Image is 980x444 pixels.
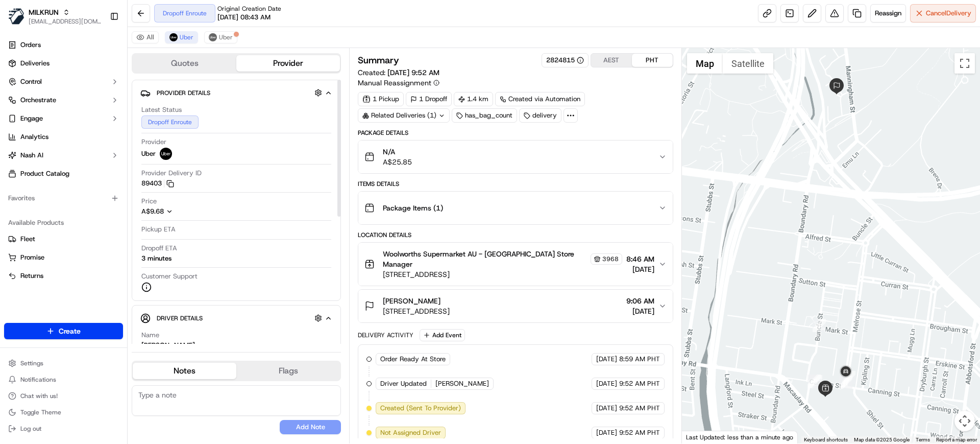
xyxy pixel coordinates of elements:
span: [PERSON_NAME] [435,379,489,388]
div: 1 Dropoff [406,92,452,106]
span: Provider [141,137,166,147]
button: PHT [632,54,673,67]
span: [DATE] 9:52 AM [387,68,439,77]
a: Report a map error [936,437,977,442]
span: Name [141,331,159,340]
span: [DATE] 08:43 AM [217,13,271,22]
a: Product Catalog [4,166,123,182]
button: Orchestrate [4,92,123,108]
button: Uber [165,31,198,43]
span: 3968 [602,255,619,263]
button: Quotes [133,55,236,72]
span: Orders [20,40,41,50]
button: Notes [133,363,236,379]
button: Show satellite imagery [723,53,773,74]
span: Create [59,326,81,336]
span: Promise [20,253,44,262]
span: Original Creation Date [217,5,281,13]
span: 9:52 AM PHT [619,379,660,388]
span: Woolworths Supermarket AU - [GEOGRAPHIC_DATA] Store Manager [383,249,588,269]
span: Uber [219,33,233,41]
button: Log out [4,422,123,436]
span: 9:52 AM PHT [619,428,660,437]
button: Chat with us! [4,389,123,403]
div: [PERSON_NAME] [141,341,195,350]
span: Settings [20,359,43,367]
a: Orders [4,37,123,53]
img: uber-new-logo.jpeg [209,33,217,41]
img: uber-new-logo.jpeg [160,148,172,160]
button: Returns [4,268,123,284]
img: Google [684,430,718,443]
button: Keyboard shortcuts [804,436,848,443]
button: Notifications [4,372,123,387]
span: Provider Details [157,89,210,97]
button: Map camera controls [954,411,975,431]
span: Notifications [20,376,56,384]
button: AEST [591,54,632,67]
span: Driver Details [157,314,203,322]
div: 3 minutes [141,254,171,263]
span: Price [141,197,157,206]
span: [DATE] [596,355,617,364]
span: Log out [20,425,41,433]
button: All [132,31,159,43]
span: A$9.68 [141,207,164,216]
span: A$25.85 [383,157,412,167]
button: Toggle fullscreen view [954,53,975,74]
button: Settings [4,356,123,370]
span: [DATE] [626,306,654,316]
button: MILKRUNMILKRUN[EMAIL_ADDRESS][DOMAIN_NAME] [4,4,106,29]
span: Order Ready At Store [380,355,446,364]
button: N/AA$25.85 [358,141,672,173]
button: Nash AI [4,147,123,163]
button: 2824815 [546,56,584,65]
div: Related Deliveries (1) [358,108,450,123]
div: 3 [809,375,822,388]
span: Fleet [20,235,35,244]
div: delivery [519,108,561,123]
img: uber-new-logo.jpeg [169,33,178,41]
a: Returns [8,271,119,281]
button: Package Items (1) [358,192,672,224]
span: Returns [20,271,43,281]
span: Latest Status [141,105,182,114]
span: Engage [20,114,43,123]
div: Location Details [358,231,673,239]
span: 9:52 AM PHT [619,404,660,413]
span: Map data ©2025 Google [854,437,910,442]
a: Deliveries [4,55,123,72]
div: Delivery Activity [358,331,413,339]
a: Promise [8,253,119,262]
span: [STREET_ADDRESS] [383,269,622,279]
button: Show street map [687,53,723,74]
span: 8:59 AM PHT [619,355,660,364]
div: 1 [813,319,826,332]
span: [EMAIL_ADDRESS][DOMAIN_NAME] [29,17,102,26]
button: Toggle Theme [4,405,123,419]
span: Cancel Delivery [926,9,971,18]
div: 2 [842,371,855,384]
button: Driver Details [140,310,332,326]
button: MILKRUN [29,7,59,17]
button: Provider Details [140,84,332,101]
span: Created (Sent To Provider) [380,404,461,413]
div: 4 [807,375,821,388]
span: Customer Support [141,272,198,281]
div: Items Details [358,180,673,188]
span: Uber [141,149,156,158]
span: Pickup ETA [141,225,176,234]
div: Created via Automation [495,92,585,106]
button: Flags [236,363,340,379]
button: Fleet [4,231,123,247]
span: Product Catalog [20,169,69,178]
button: Promise [4,249,123,266]
button: Add Event [420,329,465,341]
button: Uber [204,31,237,43]
button: Manual Reassignment [358,78,439,88]
div: Last Updated: less than a minute ago [682,431,798,443]
span: [DATE] [596,404,617,413]
button: Reassign [870,4,906,22]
